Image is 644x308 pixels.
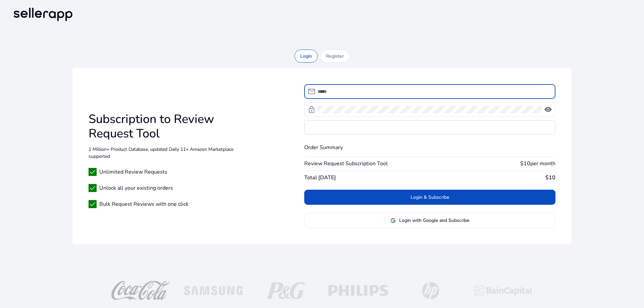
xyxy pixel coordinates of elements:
span: Unlimited Review Requests [99,168,167,176]
img: google-logo.svg [390,218,396,223]
button: Login & Subscribe [304,190,555,205]
span: mail [308,87,316,96]
img: coca-cola-logo.png [109,281,173,300]
button: Login with Google and Subscribe [304,213,555,228]
img: Samsung-logo-white.png [181,281,246,300]
span: check [89,184,97,192]
span: Login with Google and Subscribe [399,217,469,224]
img: philips-logo-white.png [326,281,390,300]
span: Login & Subscribe [411,194,449,201]
p: Register [326,53,344,60]
h4: Order Summary [304,144,555,151]
img: hp-logo-white.png [398,281,463,300]
iframe: Secure card payment input frame [305,121,555,134]
span: check [89,200,97,208]
span: Review Request Subscription Tool [304,160,388,168]
span: visibility [544,106,552,114]
span: check [89,168,97,176]
span: Unlock all your existing orders [99,184,173,192]
img: sellerapp-logo [11,5,75,23]
h1: Subscription to Review Request Tool [89,112,256,141]
img: baincapitalTopLogo.png [471,281,535,300]
p: 1 Million+ Product Database, updated Daily 11+ Amazon Marketplace supported [89,146,256,160]
span: Total [DATE] [304,174,336,182]
b: $10 [520,160,530,167]
span: lock [308,106,316,114]
span: Bulk Request Reviews with one click [99,200,189,208]
span: per month [530,160,555,167]
img: p-g-logo-white.png [254,281,318,300]
p: Login [300,53,312,60]
b: $10 [545,174,555,181]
